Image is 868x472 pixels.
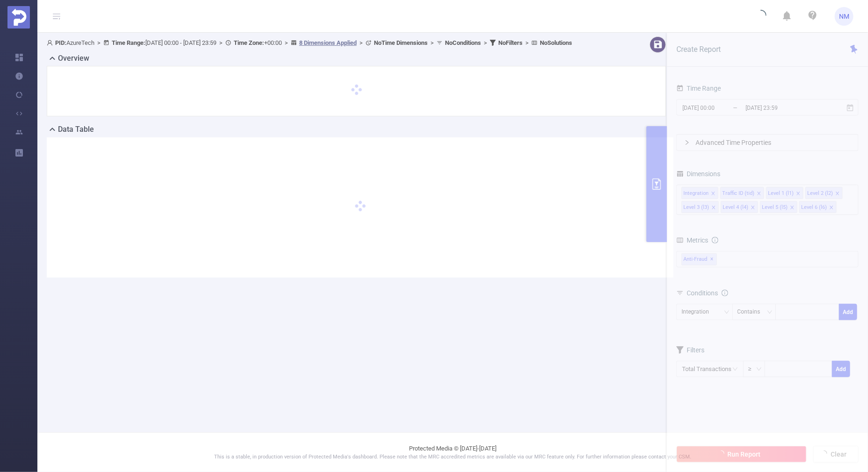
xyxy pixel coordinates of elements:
i: icon: loading [755,10,767,23]
span: > [481,39,490,46]
img: Protected Media [7,6,30,29]
h2: Overview [58,53,89,64]
u: 8 Dimensions Applied [299,39,357,46]
footer: Protected Media © [DATE]-[DATE] [37,432,868,472]
span: NM [839,7,849,26]
b: Time Range: [112,39,145,46]
b: No Solutions [540,39,572,46]
span: > [428,39,437,46]
b: Time Zone: [234,39,264,46]
h2: Data Table [58,124,94,135]
span: > [216,39,225,46]
span: > [523,39,531,46]
span: > [282,39,291,46]
b: No Filters [498,39,523,46]
i: icon: user [47,40,55,46]
b: PID: [55,39,66,46]
b: No Time Dimensions [374,39,428,46]
p: This is a stable, in production version of Protected Media's dashboard. Please note that the MRC ... [61,453,845,461]
span: > [94,39,103,46]
b: No Conditions [445,39,481,46]
span: > [357,39,366,46]
span: AzureTech [DATE] 00:00 - [DATE] 23:59 +00:00 [47,39,572,46]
